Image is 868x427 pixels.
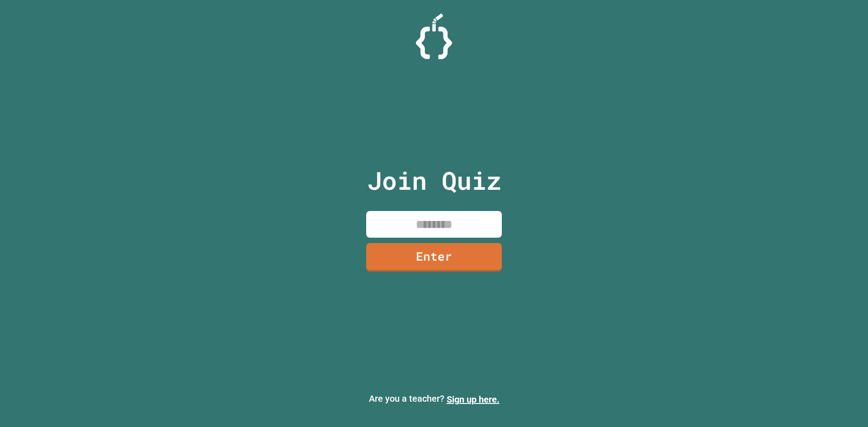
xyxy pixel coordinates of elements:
[7,392,861,406] p: Are you a teacher?
[367,162,501,199] p: Join Quiz
[793,352,859,390] iframe: chat widget
[366,243,502,272] a: Enter
[416,14,452,59] img: Logo.svg
[447,394,500,405] a: Sign up here.
[830,391,859,418] iframe: chat widget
